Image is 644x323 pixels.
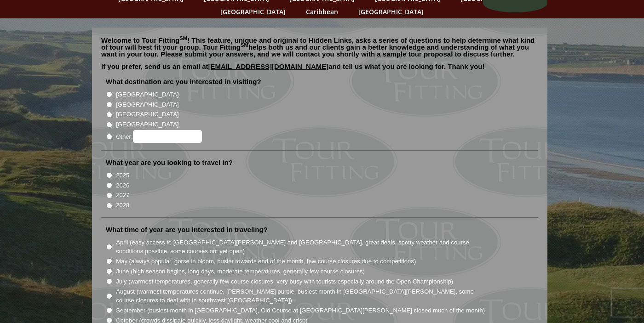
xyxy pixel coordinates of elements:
p: Welcome to Tour Fitting ! This feature, unique and original to Hidden Links, asks a series of que... [101,37,538,57]
p: If you prefer, send us an email at and tell us what you are looking for. Thank you! [101,63,538,77]
label: 2025 [116,171,129,180]
label: What destination are you interested in visiting? [106,77,261,86]
a: [GEOGRAPHIC_DATA] [354,5,428,18]
label: 2026 [116,181,129,190]
label: June (high season begins, long days, moderate temperatures, generally few course closures) [116,267,365,276]
label: 2027 [116,191,129,200]
label: [GEOGRAPHIC_DATA] [116,120,178,129]
label: Other: [116,130,201,143]
a: [GEOGRAPHIC_DATA] [216,5,290,18]
label: August (warmest temperatures continue, [PERSON_NAME] purple, busiest month in [GEOGRAPHIC_DATA][P... [116,287,486,305]
label: What time of year are you interested in traveling? [106,225,268,234]
a: Caribbean [301,5,343,18]
label: [GEOGRAPHIC_DATA] [116,110,178,119]
label: What year are you looking to travel in? [106,158,233,167]
label: April (easy access to [GEOGRAPHIC_DATA][PERSON_NAME] and [GEOGRAPHIC_DATA], great deals, spotty w... [116,238,486,256]
label: [GEOGRAPHIC_DATA] [116,100,178,109]
input: Other: [133,130,202,143]
a: [EMAIL_ADDRESS][DOMAIN_NAME] [208,62,329,70]
sup: SM [179,35,187,41]
label: [GEOGRAPHIC_DATA] [116,90,178,99]
label: July (warmest temperatures, generally few course closures, very busy with tourists especially aro... [116,277,453,286]
label: 2028 [116,201,129,210]
label: September (busiest month in [GEOGRAPHIC_DATA], Old Course at [GEOGRAPHIC_DATA][PERSON_NAME] close... [116,306,485,315]
sup: SM [241,42,248,48]
label: May (always popular, gorse in bloom, busier towards end of the month, few course closures due to ... [116,257,416,266]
